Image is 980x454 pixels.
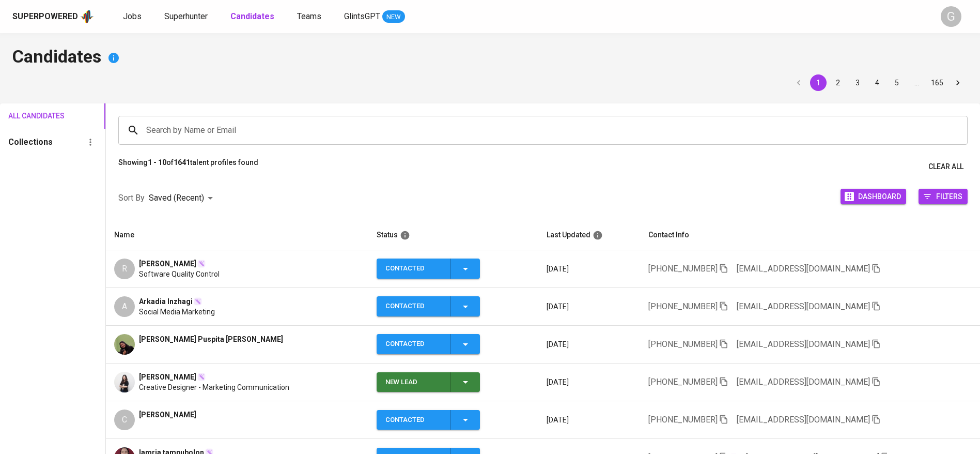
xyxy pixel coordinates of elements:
[928,74,946,91] button: Go to page 165
[139,269,220,279] span: Software Quality Control
[114,296,135,317] div: A
[858,189,901,203] span: Dashboard
[139,382,289,392] span: Creative Designer - Marketing Communication
[106,220,368,250] th: Name
[869,74,885,91] button: Go to page 4
[118,157,258,176] p: Showing of talent profiles found
[297,10,323,23] a: Teams
[648,301,718,311] span: [PHONE_NUMBER]
[114,259,135,279] div: R
[8,135,53,149] h6: Collections
[377,334,480,354] button: Contacted
[297,11,321,21] span: Teams
[385,296,442,316] div: Contacted
[368,220,538,250] th: Status
[830,74,846,91] button: Go to page 2
[194,297,202,306] img: magic_wand.svg
[197,373,206,381] img: magic_wand.svg
[139,296,193,307] span: Arkadia Inzhagi
[12,11,78,23] div: Superpowered
[377,259,480,279] button: Contacted
[164,10,210,23] a: Superhunter
[849,74,866,91] button: Go to page 3
[197,260,206,268] img: magic_wand.svg
[889,74,905,91] button: Go to page 5
[377,296,480,316] button: Contacted
[547,415,632,425] p: [DATE]
[8,110,52,123] span: All Candidates
[123,11,142,21] span: Jobs
[538,220,640,250] th: Last Updated
[547,377,632,387] p: [DATE]
[149,192,204,204] p: Saved (Recent)
[139,372,196,382] span: [PERSON_NAME]
[12,46,968,70] h4: Candidates
[139,334,283,344] span: [PERSON_NAME] Puspita [PERSON_NAME]
[139,410,196,420] span: [PERSON_NAME]
[80,9,94,24] img: app logo
[841,189,906,204] button: Dashboard
[908,78,925,88] div: …
[950,74,966,91] button: Go to next page
[12,9,94,24] a: Superpoweredapp logo
[174,158,190,167] b: 1641
[377,372,480,392] button: New Lead
[382,12,405,22] span: NEW
[377,410,480,430] button: Contacted
[344,11,380,21] span: GlintsGPT
[164,11,208,21] span: Superhunter
[149,189,216,208] div: Saved (Recent)
[648,415,718,425] span: [PHONE_NUMBER]
[737,264,870,274] span: [EMAIL_ADDRESS][DOMAIN_NAME]
[789,74,968,91] nav: pagination navigation
[928,160,963,173] span: Clear All
[936,189,962,203] span: Filters
[547,264,632,274] p: [DATE]
[344,10,405,23] a: GlintsGPT NEW
[737,339,870,349] span: [EMAIL_ADDRESS][DOMAIN_NAME]
[148,158,166,167] b: 1 - 10
[919,189,968,204] button: Filters
[139,307,215,317] span: Social Media Marketing
[648,264,718,274] span: [PHONE_NUMBER]
[737,377,870,387] span: [EMAIL_ADDRESS][DOMAIN_NAME]
[941,6,961,27] div: G
[123,10,144,23] a: Jobs
[547,301,632,312] p: [DATE]
[924,157,968,176] button: Clear All
[118,192,145,204] p: Sort By
[640,220,980,250] th: Contact Info
[114,372,135,392] img: 2d389bccbc8e56d6a0516e53df88a3ba.jpg
[230,11,274,21] b: Candidates
[385,372,442,392] div: New Lead
[385,410,442,430] div: Contacted
[648,339,718,349] span: [PHONE_NUMBER]
[547,339,632,350] p: [DATE]
[810,74,827,91] button: page 1
[139,259,196,269] span: [PERSON_NAME]
[737,415,870,425] span: [EMAIL_ADDRESS][DOMAIN_NAME]
[385,259,442,279] div: Contacted
[648,377,718,387] span: [PHONE_NUMBER]
[230,10,276,23] a: Candidates
[114,410,135,430] div: C
[114,334,135,355] img: a4e2b442a5e14da18424b1d9fa319e9a.jpg
[737,301,870,311] span: [EMAIL_ADDRESS][DOMAIN_NAME]
[385,334,442,354] div: Contacted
